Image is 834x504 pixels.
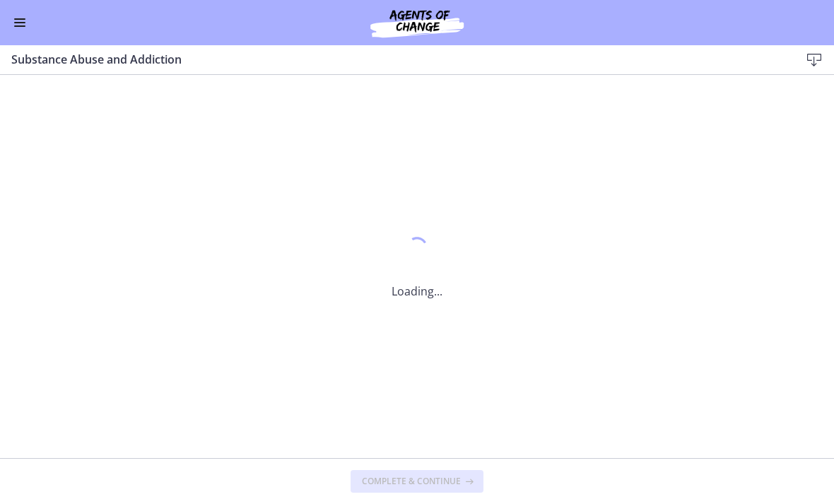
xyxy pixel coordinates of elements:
button: Enable menu [11,14,28,31]
img: Agents of Change [332,6,502,40]
p: Loading... [392,283,442,300]
h3: Substance Abuse and Addiction [11,51,777,68]
div: 1 [392,233,442,266]
span: Complete & continue [362,476,461,487]
button: Complete & continue [351,470,483,493]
